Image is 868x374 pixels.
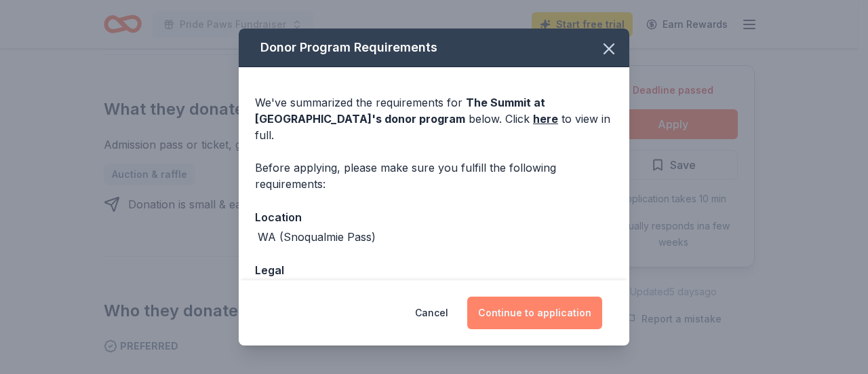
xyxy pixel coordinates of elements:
[255,261,613,279] div: Legal
[415,297,448,329] button: Cancel
[255,94,613,143] div: We've summarized the requirements for below. Click to view in full.
[533,111,558,127] a: here
[255,160,613,192] div: Before applying, please make sure you fulfill the following requirements:
[255,208,613,226] div: Location
[239,29,629,67] div: Donor Program Requirements
[258,229,376,245] div: WA (Snoqualmie Pass)
[467,297,602,329] button: Continue to application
